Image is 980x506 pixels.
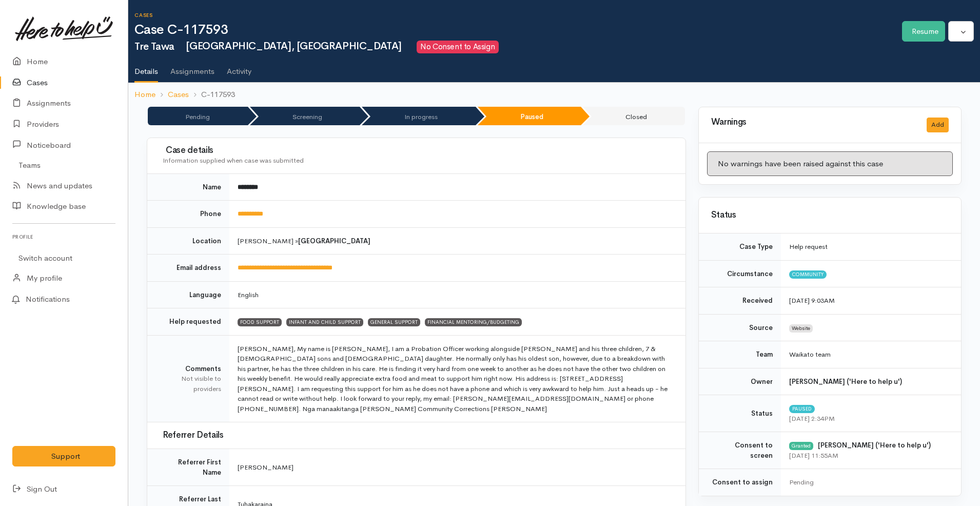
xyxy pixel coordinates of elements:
h2: Tre Tawa [134,41,902,53]
td: Name [147,174,229,201]
td: Team [699,341,781,368]
td: Email address [147,255,229,282]
span: INFANT AND CHILD SUPPORT [286,318,363,326]
a: Activity [227,53,251,82]
td: Comments [147,335,229,422]
td: Case Type [699,233,781,260]
span: GENERAL SUPPORT [368,318,420,326]
a: Home [134,89,155,101]
td: Circumstance [699,260,781,287]
div: Information supplied when case was submitted [163,155,673,166]
span: Paused [789,405,815,413]
td: [PERSON_NAME], My name is [PERSON_NAME], I am a Probation Officer working alongside [PERSON_NAME]... [229,335,685,422]
a: Cases [168,89,189,101]
h3: Case details [163,146,673,155]
li: Closed [583,107,685,125]
h3: Warnings [711,118,914,127]
b: [GEOGRAPHIC_DATA] [298,237,370,245]
span: Waikato team [789,350,831,359]
td: Location [147,227,229,255]
li: Screening [250,107,360,125]
span: FOOD SUPPORT [238,318,282,326]
td: Language [147,281,229,308]
h6: Cases [134,12,902,18]
h3: Referrer Details [160,431,673,440]
span: Community [789,270,827,279]
span: [PERSON_NAME] » [238,237,370,245]
td: Owner [699,368,781,395]
td: Consent to assign [699,469,781,496]
li: Pending [148,107,248,125]
div: No warnings have been raised against this case [707,151,953,177]
td: Status [699,395,781,432]
span: FINANCIAL MENTORING/BUDGETING [425,318,522,326]
nav: breadcrumb [128,83,980,107]
li: Paused [478,107,581,125]
h6: Profile [12,230,115,244]
div: [DATE] 2:34PM [789,414,949,424]
a: Resume [902,21,945,42]
div: Pending [789,477,949,488]
span: [PERSON_NAME] [238,463,293,472]
h3: Status [711,210,949,220]
span: [GEOGRAPHIC_DATA], [GEOGRAPHIC_DATA] [181,40,402,52]
a: Assignments [170,53,214,82]
button: Support [12,446,115,467]
td: Received [699,287,781,315]
h1: Case C-117593 [134,23,902,37]
span: Website [789,324,813,333]
td: Phone [147,201,229,228]
td: Help requested [147,308,229,336]
span: No Consent to Assign [417,41,499,53]
a: Details [134,53,158,83]
div: [DATE] 11:55AM [789,451,949,461]
time: [DATE] 9:03AM [789,296,835,305]
td: Referrer First Name [147,449,229,486]
td: Source [699,314,781,341]
li: C-117593 [189,89,235,101]
td: Help request [781,233,961,260]
li: In progress [362,107,476,125]
button: Add [927,118,949,132]
td: Consent to screen [699,432,781,469]
b: [PERSON_NAME] ('Here to help u') [789,377,902,386]
div: Granted [789,442,813,450]
td: English [229,281,685,308]
b: [PERSON_NAME] ('Here to help u') [818,441,931,450]
div: Not visible to providers [160,374,221,394]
